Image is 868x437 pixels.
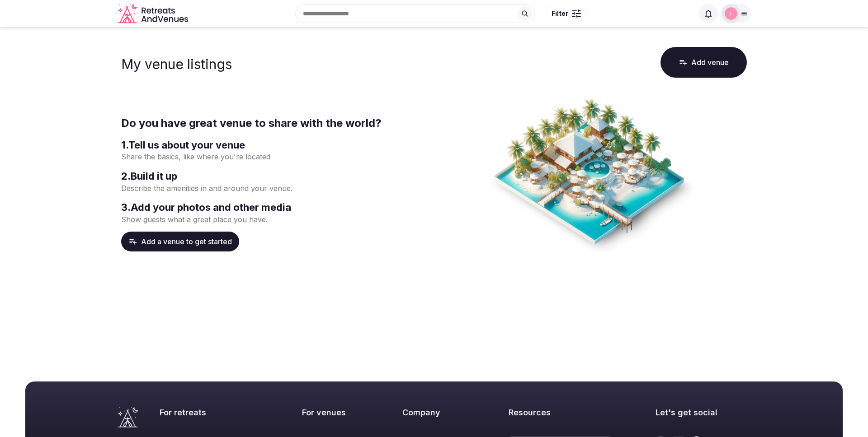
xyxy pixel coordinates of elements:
svg: Retreats and Venues company logo [118,4,190,24]
img: Luwam Beyin [725,7,737,20]
h2: Resources [509,407,612,418]
h2: Do you have great venue to share with the world? [121,116,430,131]
button: Add venue [660,47,747,78]
h2: For venues [302,407,359,418]
img: Create venue [491,98,693,253]
a: Visit the homepage [118,4,190,24]
p: Share the basics, like where you're located [121,152,430,162]
p: Show guests what a great place you have. [121,214,430,224]
h3: 1 . Tell us about your venue [121,138,430,152]
h2: Company [402,407,464,418]
h3: 3 . Add your photos and other media [121,200,430,214]
button: Add a venue to get started [121,232,239,251]
h3: 2 . Build it up [121,169,430,183]
h2: For retreats [160,407,258,418]
span: Filter [552,9,568,18]
p: Describe the amenities in and around your venue. [121,183,430,193]
h1: My venue listings [121,56,232,72]
a: Visit the homepage [118,407,138,428]
button: Filter [546,5,587,22]
h2: Let's get social [656,407,750,418]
